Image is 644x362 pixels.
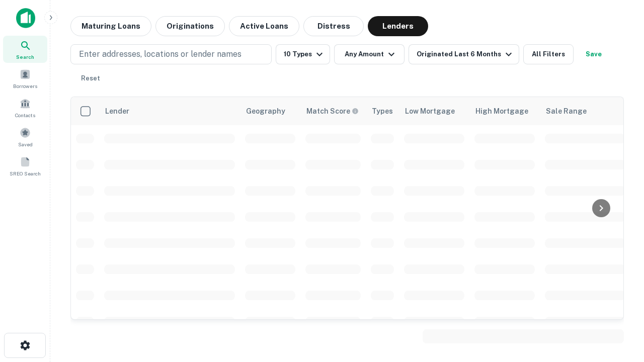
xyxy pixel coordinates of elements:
span: Search [16,53,34,61]
div: Geography [246,105,285,117]
button: Enter addresses, locations or lender names [70,44,272,64]
div: High Mortgage [475,105,528,117]
th: Lender [99,97,240,125]
button: 10 Types [276,44,330,64]
span: Borrowers [13,82,37,90]
a: Contacts [3,94,47,121]
th: Capitalize uses an advanced AI algorithm to match your search with the best lender. The match sco... [300,97,366,125]
iframe: Chat Widget [594,249,644,298]
a: SREO Search [3,152,47,179]
h6: Match Score [306,106,357,117]
th: Types [366,97,399,125]
th: High Mortgage [469,97,540,125]
div: Sale Range [546,105,587,117]
span: Contacts [15,111,35,119]
button: Originated Last 6 Months [409,44,519,64]
a: Saved [3,123,47,150]
button: All Filters [523,44,574,64]
th: Geography [240,97,300,125]
div: Capitalize uses an advanced AI algorithm to match your search with the best lender. The match sco... [306,106,359,117]
button: Distress [303,16,364,36]
a: Search [3,36,47,63]
div: Types [372,105,393,117]
div: Originated Last 6 Months [417,48,515,60]
span: Saved [18,140,33,148]
th: Sale Range [540,97,630,125]
button: Save your search to get updates of matches that match your search criteria. [578,44,610,64]
a: Borrowers [3,65,47,92]
div: Lender [105,105,129,117]
button: Lenders [368,16,428,36]
button: Originations [155,16,225,36]
th: Low Mortgage [399,97,469,125]
span: SREO Search [10,169,41,177]
button: Maturing Loans [70,16,151,36]
button: Reset [74,68,107,88]
button: Active Loans [229,16,299,36]
p: Enter addresses, locations or lender names [79,48,242,60]
img: capitalize-icon.png [16,8,35,28]
button: Any Amount [334,44,405,64]
div: Low Mortgage [405,105,455,117]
